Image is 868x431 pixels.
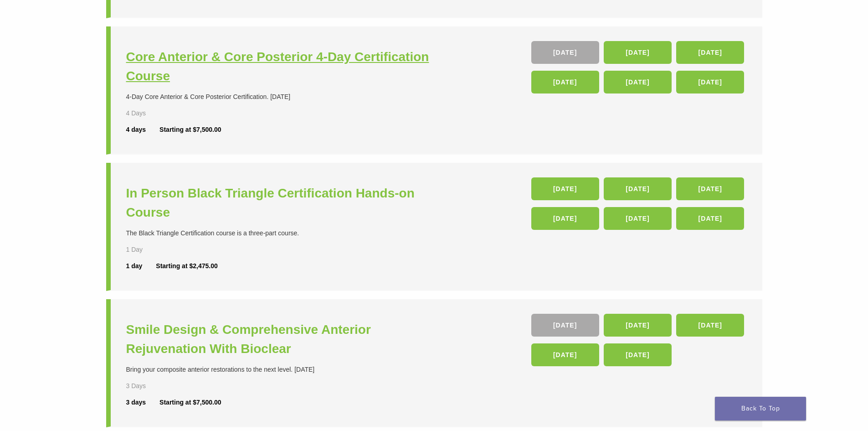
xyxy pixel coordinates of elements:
[604,41,672,64] a: [DATE]
[126,245,173,254] div: 1 Day
[531,177,599,200] a: [DATE]
[126,381,173,391] div: 3 Days
[126,92,437,102] div: 4-Day Core Anterior & Core Posterior Certification. [DATE]
[126,365,437,374] div: Bring your composite anterior restorations to the next level. [DATE]
[531,41,599,64] a: [DATE]
[159,125,221,135] div: Starting at $7,500.00
[531,207,599,230] a: [DATE]
[531,177,747,234] div: , , , , ,
[126,109,173,118] div: 4 Days
[126,320,437,358] a: Smile Design & Comprehensive Anterior Rejuvenation With Bioclear
[604,343,672,366] a: [DATE]
[676,71,744,93] a: [DATE]
[676,207,744,230] a: [DATE]
[159,398,221,407] div: Starting at $7,500.00
[531,41,747,98] div: , , , , ,
[676,314,744,337] a: [DATE]
[531,314,747,371] div: , , , ,
[676,41,744,64] a: [DATE]
[126,125,160,135] div: 4 days
[126,228,437,238] div: The Black Triangle Certification course is a three-part course.
[604,314,672,337] a: [DATE]
[126,261,156,271] div: 1 day
[531,343,599,366] a: [DATE]
[676,177,744,200] a: [DATE]
[126,184,437,222] a: In Person Black Triangle Certification Hands-on Course
[531,71,599,93] a: [DATE]
[604,207,672,230] a: [DATE]
[604,71,672,93] a: [DATE]
[715,397,806,421] a: Back To Top
[604,177,672,200] a: [DATE]
[531,314,599,337] a: [DATE]
[126,47,437,86] a: Core Anterior & Core Posterior 4-Day Certification Course
[126,398,160,407] div: 3 days
[156,261,217,271] div: Starting at $2,475.00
